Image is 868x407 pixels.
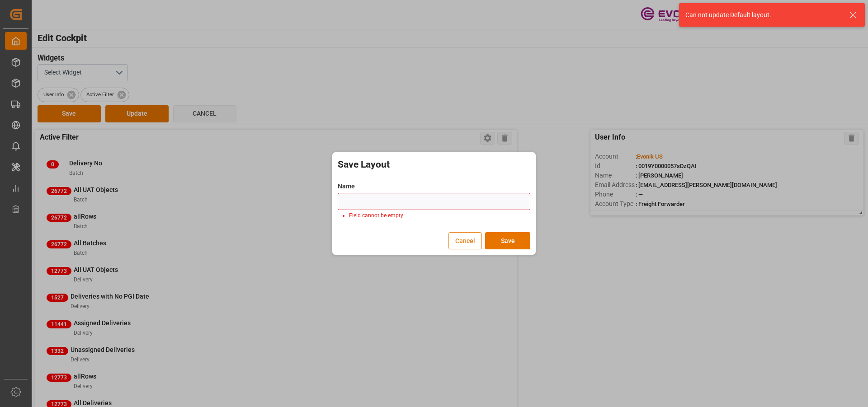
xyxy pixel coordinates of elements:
[338,158,530,172] h2: Save Layout
[485,232,530,249] button: Save
[448,232,482,249] button: Cancel
[685,10,841,20] div: Can not update Default layout.
[338,182,355,191] label: Name
[349,211,523,220] li: Field cannot be empty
